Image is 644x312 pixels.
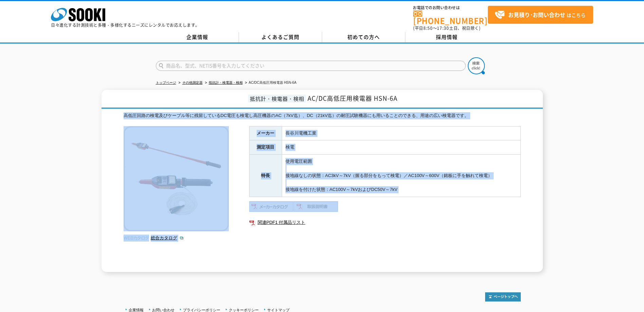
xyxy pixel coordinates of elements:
p: 日々進化する計測技術と多種・多様化するニーズにレンタルでお応えします。 [51,23,200,27]
span: AC/DC高低圧用検電器 HSN-6A [308,94,398,103]
span: 8:50 [423,25,433,31]
th: メーカー [249,126,282,140]
span: お電話でのお問い合わせは [413,6,488,10]
img: 取扱説明書 [294,201,338,212]
span: 初めての方へ [347,33,380,41]
a: 抵抗計・検電器・検相 [209,81,243,84]
span: 抵抗計・検電器・検相 [248,95,306,102]
a: お見積り･お問い合わせはこちら [488,6,593,24]
span: 17:30 [437,25,449,31]
img: トップページへ [485,292,521,301]
img: btn_search.png [468,57,485,74]
a: 総合カタログ [151,235,184,240]
a: 企業情報 [156,32,239,42]
a: その他測定器 [182,81,203,84]
a: クッキーポリシー [229,308,259,312]
th: 特長 [249,155,282,197]
a: トップページ [156,81,176,84]
td: 長谷川電機工業 [282,126,520,140]
a: 採用情報 [405,32,489,42]
img: AC/DC高低圧用検電器 HSN-6A [124,126,229,231]
a: プライバシーポリシー [183,308,220,312]
img: メーカーカタログ [249,201,294,212]
a: 企業情報 [129,308,144,312]
span: はこちら [495,10,586,20]
li: AC/DC高低圧用検電器 HSN-6A [244,79,297,86]
a: お問い合わせ [152,308,174,312]
a: サイトマップ [267,308,290,312]
div: 高低圧回路の検電及びケーブル等に残留しているDC電圧も検電し高圧機器のAC（7kV迄）、DC（21kV迄）の耐圧試験機器にも用いることのできる、用途の広い検電器です。 [124,112,521,119]
th: 測定項目 [249,140,282,155]
a: 初めての方へ [322,32,405,42]
td: 使用電圧範囲 接地線なしの状態：AC3kV～7kV（握る部分をもって検電）／AC100V～600V（銘板に手を触れて検電） 接地線を付けた状態：AC100V～7kVおよびDC50V～7kV [282,155,520,197]
td: 検電 [282,140,520,155]
img: webカタログ [124,235,149,241]
span: (平日 ～ 土日、祝日除く) [413,25,480,31]
a: [PHONE_NUMBER] [413,11,488,24]
a: メーカーカタログ [249,206,294,211]
a: 関連PDF1 付属品リスト [249,218,521,227]
a: 取扱説明書 [294,206,338,211]
input: 商品名、型式、NETIS番号を入力してください [156,61,466,71]
strong: お見積り･お問い合わせ [508,11,565,19]
a: よくあるご質問 [239,32,322,42]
